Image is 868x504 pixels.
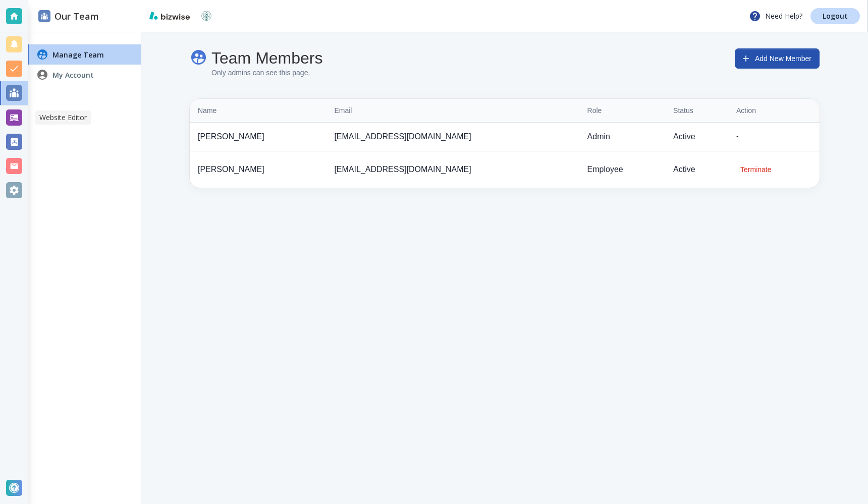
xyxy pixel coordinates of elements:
a: My Account [28,65,141,85]
img: Pied Piper [198,8,214,24]
p: Need Help? [749,10,802,22]
p: Only admins can see this page. [211,68,323,79]
h2: Our Team [38,10,99,23]
th: Role [579,99,666,123]
th: Status [665,99,728,123]
p: Employee [587,163,658,176]
a: Manage Team [28,44,141,65]
p: [PERSON_NAME] [198,163,318,176]
a: Logout [810,8,860,24]
p: Logout [823,13,848,20]
button: Terminate [736,159,775,180]
img: bizwise [149,12,190,20]
img: DashboardSidebarTeams.svg [38,10,50,22]
p: [EMAIL_ADDRESS][DOMAIN_NAME] [334,163,571,176]
p: [EMAIL_ADDRESS][DOMAIN_NAME] [334,131,571,143]
h4: My Account [52,70,94,80]
th: Action [728,99,820,123]
p: Website Editor [39,113,87,123]
div: - [736,131,811,142]
h4: Team Members [211,48,323,68]
p: Admin [587,131,658,143]
p: Active [673,131,720,143]
h4: Manage Team [52,49,104,60]
th: Name [190,99,326,123]
p: Active [673,163,720,176]
button: Add New Member [735,48,820,69]
th: Email [326,99,579,123]
p: [PERSON_NAME] [198,131,318,143]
